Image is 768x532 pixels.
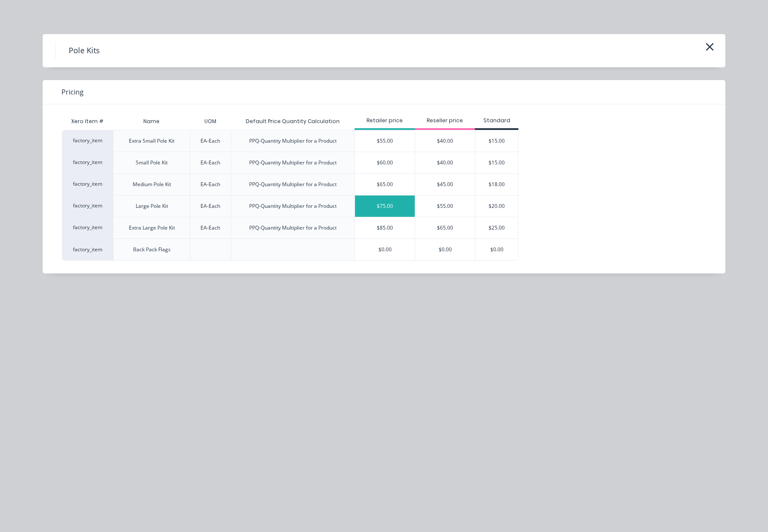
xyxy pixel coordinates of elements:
div: Medium Pole Kit [133,181,171,188]
div: Large Pole Kit [136,202,168,210]
div: $55.00 [415,196,475,217]
div: PPQ-Quantity Multiplier for a Product [249,159,337,167]
div: Retailer price [355,117,415,124]
div: $15.00 [475,130,518,152]
div: $18.00 [475,174,518,195]
div: UOM [198,111,223,132]
div: factory_item [62,173,113,195]
div: Xero Item # [62,113,113,130]
div: $85.00 [355,217,415,239]
div: $65.00 [355,174,415,195]
div: $0.00 [355,239,415,260]
div: $0.00 [475,239,518,260]
div: $45.00 [415,174,475,195]
div: $75.00 [355,196,415,217]
div: EA-Each [201,159,220,167]
div: Name [137,111,166,132]
div: Standard [475,117,518,124]
div: $40.00 [415,152,475,173]
div: $40.00 [415,130,475,152]
div: PPQ-Quantity Multiplier for a Product [249,181,337,188]
div: Small Pole Kit [136,159,168,167]
div: Default Price Quantity Calculation [239,111,346,132]
div: Reseller price [415,117,475,124]
div: Extra Small Pole Kit [129,137,175,145]
div: PPQ-Quantity Multiplier for a Product [249,224,337,232]
div: PPQ-Quantity Multiplier for a Product [249,137,337,145]
div: $25.00 [475,217,518,239]
div: $60.00 [355,152,415,173]
div: factory_item [62,217,113,239]
div: EA-Each [201,224,220,232]
div: factory_item [62,152,113,173]
div: $15.00 [475,152,518,173]
div: $55.00 [355,130,415,152]
div: $0.00 [415,239,475,260]
div: Back Pack Flags [133,246,171,253]
div: EA-Each [201,202,220,210]
div: Extra Large Pole Kit [129,224,175,232]
div: $20.00 [475,196,518,217]
div: factory_item [62,195,113,217]
div: $65.00 [415,217,475,239]
div: PPQ-Quantity Multiplier for a Product [249,202,337,210]
h4: Pole Kits [55,43,113,59]
div: factory_item [62,130,113,152]
div: EA-Each [201,181,220,188]
span: Pricing [61,87,84,97]
div: EA-Each [201,137,220,145]
div: factory_item [62,239,113,261]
